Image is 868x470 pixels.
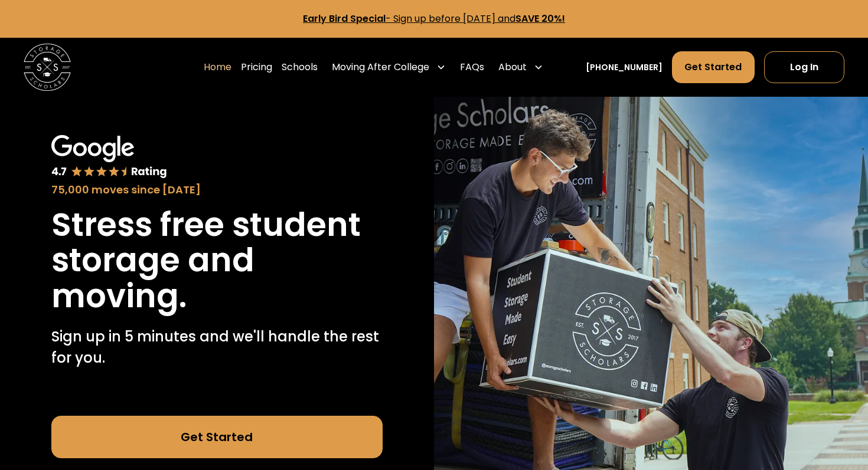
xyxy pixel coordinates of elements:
[327,51,451,84] div: Moving After College
[303,12,565,25] a: Early Bird Special- Sign up before [DATE] andSAVE 20%!
[515,12,565,25] strong: SAVE 20%!
[24,44,71,91] a: home
[282,51,318,84] a: Schools
[672,51,754,83] a: Get Started
[494,51,548,84] div: About
[204,51,231,84] a: Home
[241,51,272,84] a: Pricing
[460,51,484,84] a: FAQs
[51,135,168,179] img: Google 4.7 star rating
[51,326,383,369] p: Sign up in 5 minutes and we'll handle the rest for you.
[586,61,663,74] a: [PHONE_NUMBER]
[332,60,429,74] div: Moving After College
[303,12,386,25] strong: Early Bird Special
[51,416,383,458] a: Get Started
[764,51,844,83] a: Log In
[51,182,383,198] div: 75,000 moves since [DATE]
[498,60,527,74] div: About
[24,44,71,91] img: Storage Scholars main logo
[51,207,383,314] h1: Stress free student storage and moving.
